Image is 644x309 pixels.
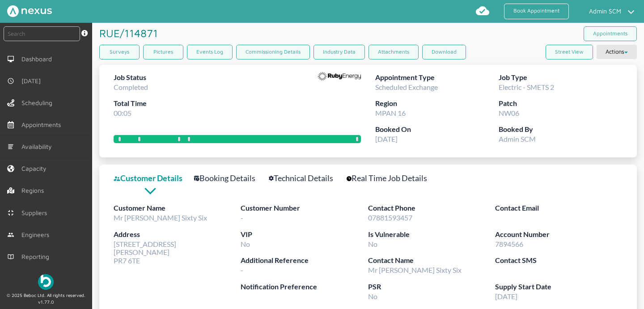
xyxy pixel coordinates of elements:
[7,55,14,63] img: md-desktop.svg
[375,109,406,117] span: MPAN 16
[318,72,361,81] img: Supplier Logo
[495,240,523,248] span: 7894566
[495,203,622,214] label: Contact Email
[269,172,343,185] a: Technical Details
[7,209,14,216] img: md-contract.svg
[241,281,368,292] label: Notification Preference
[597,45,637,59] button: Actions
[21,121,64,128] span: Appointments
[7,121,14,128] img: appointments-left-menu.svg
[375,135,398,143] span: [DATE]
[143,45,183,59] a: Pictures
[21,165,50,172] span: Capacity
[499,135,536,143] span: Admin SCM
[368,213,412,222] span: 07881593457
[347,172,437,185] a: Real Time Job Details
[21,77,44,85] span: [DATE]
[241,266,243,274] span: -
[4,26,80,41] input: Search by: Ref, PostCode, MPAN, MPRN, Account, Customer
[21,253,53,260] span: Reporting
[7,253,14,260] img: md-book.svg
[368,266,462,274] span: Mr [PERSON_NAME] Sixty Six
[241,255,368,266] label: Additional Reference
[21,99,56,106] span: Scheduling
[314,45,365,59] a: Industry Data
[114,83,148,91] span: Completed
[21,187,47,194] span: Regions
[236,45,310,59] a: Commissioning Details
[499,98,623,109] label: Patch
[7,99,14,106] img: scheduling-left-menu.svg
[368,229,495,240] label: Is Vulnerable
[7,143,14,150] img: md-list.svg
[114,229,241,240] label: Address
[368,240,377,248] span: No
[499,83,554,91] span: Electric - SMETS 2
[99,45,140,59] a: Surveys
[241,229,368,240] label: VIP
[368,281,495,292] label: PSR
[187,45,233,59] a: Events Log
[241,213,243,222] span: -
[21,209,51,216] span: Suppliers
[114,72,148,83] label: Job Status
[114,109,131,117] span: 00:05
[375,98,499,109] label: Region
[504,4,569,19] a: Book Appointment
[368,292,377,301] span: No
[375,83,438,91] span: Scheduled Exchange
[475,4,490,18] img: md-cloud-done.svg
[495,229,622,240] label: Account Number
[369,45,419,59] a: Attachments
[499,109,519,117] span: NW06
[7,165,14,172] img: capacity-left-menu.svg
[368,255,495,266] label: Contact Name
[114,172,192,185] a: Customer Details
[114,98,148,109] label: Total Time
[21,231,53,238] span: Engineers
[241,240,250,248] span: No
[114,240,176,265] span: [STREET_ADDRESS] [PERSON_NAME] PR7 6TE
[368,203,495,214] label: Contact Phone
[21,55,55,63] span: Dashboard
[584,26,637,41] a: Appointments
[375,124,499,135] label: Booked On
[21,143,55,150] span: Availability
[495,255,622,266] label: Contact SMS
[495,292,517,301] span: [DATE]
[241,203,368,214] label: Customer Number
[99,23,161,43] h1: RUE/114871 ️️️
[38,274,54,290] img: Beboc Logo
[114,203,241,214] label: Customer Name
[499,72,623,83] label: Job Type
[7,231,14,238] img: md-people.svg
[422,45,466,59] button: Download
[7,5,52,17] img: Nexus
[499,124,623,135] label: Booked By
[375,72,499,83] label: Appointment Type
[546,45,593,59] button: Street View
[7,77,14,85] img: md-time.svg
[114,213,207,222] span: Mr [PERSON_NAME] Sixty Six
[495,281,622,292] label: Supply Start Date
[194,172,265,185] a: Booking Details
[7,187,14,194] img: regions.left-menu.svg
